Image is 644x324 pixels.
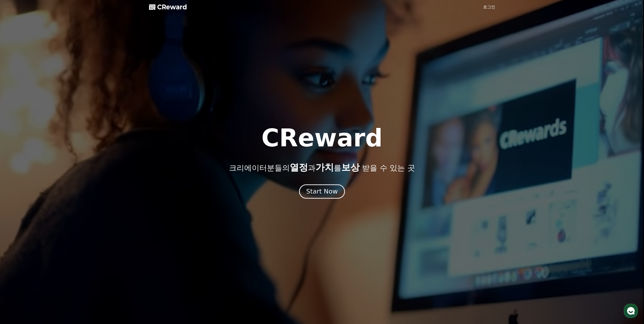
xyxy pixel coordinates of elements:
[299,184,345,199] button: Start Now
[300,190,344,195] a: Start Now
[2,161,33,173] a: 홈
[261,126,383,150] h1: CReward
[316,162,334,173] span: 가치
[16,168,19,172] span: 홈
[33,161,65,173] a: 대화
[229,162,415,173] p: 크리에이터분들의 과 를 받을 수 있는 곳
[157,3,187,11] span: CReward
[290,162,308,173] span: 열정
[78,168,84,172] span: 설정
[149,3,187,11] a: CReward
[46,168,52,173] span: 대화
[65,161,97,173] a: 설정
[306,187,338,196] div: Start Now
[483,4,495,10] a: 로그인
[341,162,360,173] span: 보상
